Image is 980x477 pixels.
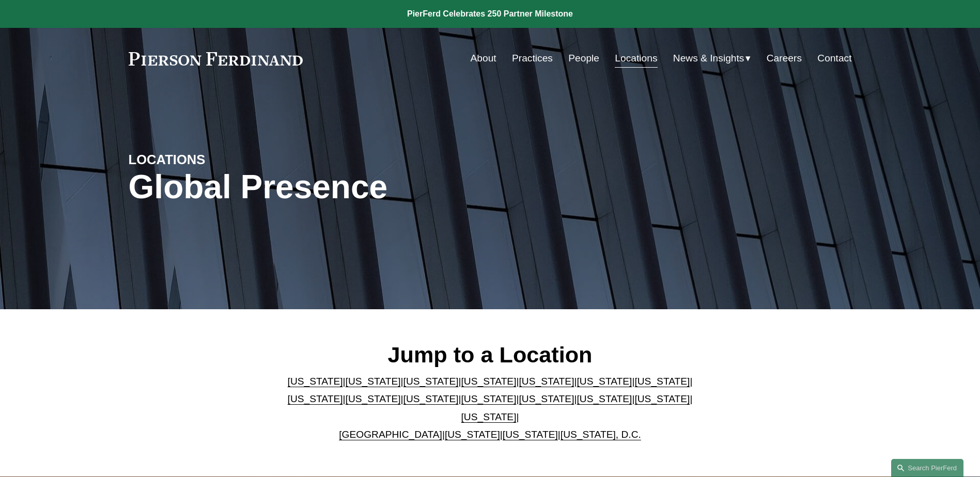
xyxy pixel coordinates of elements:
[461,411,517,422] a: [US_STATE]
[445,429,500,440] a: [US_STATE]
[346,376,401,387] a: [US_STATE]
[891,459,963,477] a: Search this site
[512,49,553,68] a: Practices
[288,393,343,404] a: [US_STATE]
[767,49,802,68] a: Careers
[279,373,701,444] p: | | | | | | | | | | | | | | | | | |
[577,376,632,387] a: [US_STATE]
[634,376,690,387] a: [US_STATE]
[346,393,401,404] a: [US_STATE]
[561,429,641,440] a: [US_STATE], D.C.
[673,49,751,68] a: folder dropdown
[403,393,459,404] a: [US_STATE]
[519,393,574,404] a: [US_STATE]
[461,393,517,404] a: [US_STATE]
[519,376,574,387] a: [US_STATE]
[673,50,744,68] span: News & Insights
[471,49,496,68] a: About
[577,393,632,404] a: [US_STATE]
[568,49,599,68] a: People
[129,151,309,168] h4: LOCATIONS
[817,49,851,68] a: Contact
[339,429,442,440] a: [GEOGRAPHIC_DATA]
[615,49,657,68] a: Locations
[461,376,517,387] a: [US_STATE]
[129,168,611,206] h1: Global Presence
[503,429,558,440] a: [US_STATE]
[634,393,690,404] a: [US_STATE]
[279,341,701,368] h2: Jump to a Location
[403,376,459,387] a: [US_STATE]
[288,376,343,387] a: [US_STATE]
